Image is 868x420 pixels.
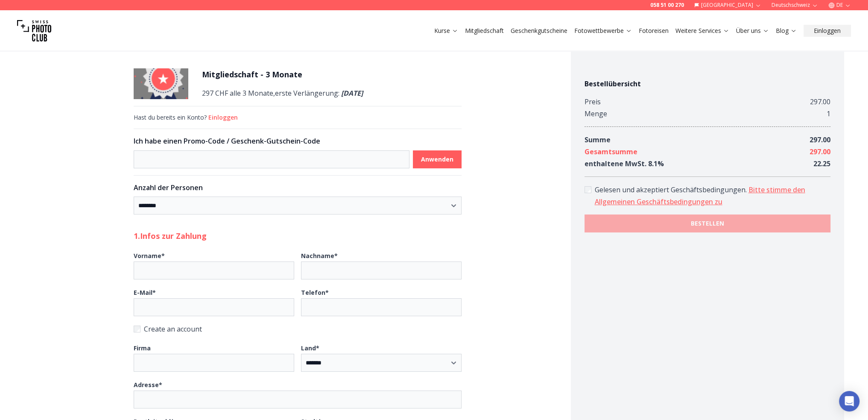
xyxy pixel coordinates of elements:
a: Kurse [434,26,458,35]
h1: Mitgliedschaft - 3 Monate [202,68,363,80]
div: Preis [585,96,601,108]
b: Telefon * [301,288,329,297]
div: Open Intercom Messenger [839,391,859,411]
div: Summe [585,134,611,146]
input: Accept terms [585,186,591,193]
h4: Bestellübersicht [585,79,830,89]
b: Adresse * [134,381,162,389]
a: Mitgliedschaft [465,26,504,35]
button: Anwenden [413,150,462,168]
button: Mitgliedschaft [462,25,507,37]
span: 297.00 [810,135,830,144]
h3: Ich habe einen Promo-Code / Geschenk-Gutschein-Code [134,136,462,146]
button: Einloggen [208,113,238,122]
button: Fotoreisen [635,25,672,37]
span: 22.25 [813,159,830,168]
div: 297 CHF alle 3 Monate , erste Verlängerung : [202,68,363,99]
b: Firma [134,344,151,352]
button: Einloggen [804,25,851,37]
div: Menge [585,108,607,120]
input: Firma [134,354,294,372]
div: Gesamtsumme [585,146,637,158]
a: Fotowettbewerbe [574,26,632,35]
a: Blog [776,26,797,35]
div: 297.00 [810,96,830,108]
a: Weitere Services [675,26,729,35]
a: Über uns [736,26,769,35]
span: 297.00 [810,147,830,156]
div: 1 [827,108,830,120]
button: Fotowettbewerbe [571,25,635,37]
h3: Anzahl der Personen [134,182,462,193]
input: Create an account [134,326,140,332]
input: Adresse* [134,391,462,408]
input: E-Mail* [134,298,294,316]
button: Blog [772,25,800,37]
div: Hast du bereits ein Konto? [134,113,462,122]
b: Anwenden [421,155,453,164]
button: Weitere Services [672,25,733,37]
img: Mitgliedschaft - 3 Monate [134,68,188,99]
input: Nachname* [301,261,462,279]
button: BESTELLEN [585,214,830,232]
b: BESTELLEN [691,219,724,228]
b: Vorname * [134,252,165,260]
img: Swiss photo club [17,14,51,48]
b: Land * [301,344,319,352]
button: Kurse [431,25,462,37]
a: 058 51 00 270 [650,2,684,9]
a: Geschenkgutscheine [511,26,567,35]
i: [DATE] [341,88,363,98]
select: Land* [301,354,462,372]
label: Create an account [134,323,462,335]
b: Nachname * [301,252,338,260]
a: Fotoreisen [639,26,669,35]
button: Geschenkgutscheine [507,25,571,37]
input: Telefon* [301,298,462,316]
div: enthaltene MwSt. 8.1 % [585,158,664,170]
span: Gelesen und akzeptiert Geschäftsbedingungen . [595,185,748,194]
h2: 1. Infos zur Zahlung [134,230,462,242]
input: Vorname* [134,261,294,279]
button: Über uns [733,25,772,37]
b: E-Mail * [134,288,156,297]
